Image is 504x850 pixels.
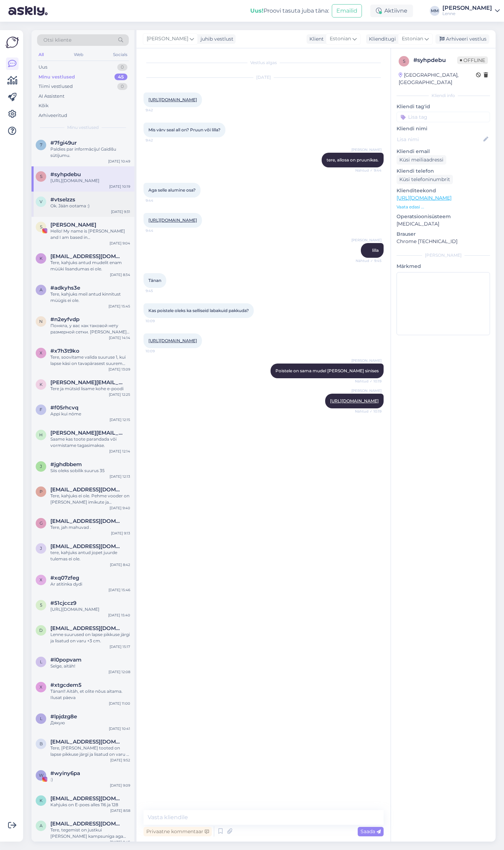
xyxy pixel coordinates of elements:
span: s [403,58,405,64]
span: #n2eyfvdp [50,316,79,323]
div: Siis oleks sobilik suurus 35 [50,468,130,474]
p: Kliendi email [397,148,490,155]
span: k [40,256,43,261]
div: Дякую [50,720,130,726]
span: 9:45 [146,288,172,293]
div: Tere, [PERSON_NAME] tooted on lapse pikkuse järgi ja lisatud on varu + 3cm. [50,745,130,758]
span: #f05rhcvq [50,405,78,411]
span: 10:09 [146,348,172,354]
div: [PERSON_NAME] [442,5,492,11]
div: [URL][DOMAIN_NAME] [50,178,130,184]
span: 9:44 [146,228,172,233]
div: [DATE] 12:25 [109,392,130,397]
p: Chrome [TECHNICAL_ID] [397,238,490,245]
div: [URL][DOMAIN_NAME] [50,606,130,613]
div: :) [50,776,130,783]
div: Saame kas toote parandada või vormistame tagasimakse. [50,436,130,449]
span: n [39,319,43,324]
div: Tere, tegemist on justkui [PERSON_NAME] kampsuniga aga toode ei ole tuule ega veekindel. Sobib ka... [50,827,130,839]
span: katerozv@gmail.com [50,795,123,802]
span: Samra Becic Karalic [50,222,96,228]
span: kertu.kokk@gmail.com [50,253,123,260]
span: Otsi kliente [43,36,71,44]
div: [DATE] 15:40 [108,613,130,618]
div: Lenne [442,11,492,16]
span: x [40,577,42,582]
div: Klienditugi [366,35,396,43]
p: Kliendi telefon [397,167,490,175]
a: [URL][DOMAIN_NAME] [330,398,379,403]
b: Uus! [250,7,264,14]
span: Offline [457,56,488,64]
p: [MEDICAL_DATA] [397,220,490,228]
span: 10:09 [146,318,172,324]
div: [DATE] 9:31 [111,209,130,214]
span: jenniferkolesov17@gmai.com [50,543,123,550]
span: tere, allosa on pruunikas. [327,157,379,163]
span: a [40,823,43,828]
a: [URL][DOMAIN_NAME] [148,338,197,343]
span: #jghdbbem [50,461,82,468]
span: k [40,798,43,803]
span: b [40,741,43,746]
span: #vtselzzs [50,196,75,203]
div: [DATE] 12:13 [110,474,130,479]
div: [GEOGRAPHIC_DATA], [GEOGRAPHIC_DATA] [399,71,476,86]
div: Minu vestlused [38,74,75,81]
span: bembijs16@gmail.com [50,739,123,745]
p: Vaata edasi ... [397,204,490,210]
span: Nähtud ✓ 9:45 [355,258,381,263]
div: [DATE] 10:49 [108,159,130,164]
div: [DATE] 9:09 [110,783,130,788]
span: Estonian [402,35,423,43]
span: #wyiny6pa [50,770,80,776]
span: #lpjdzg8e [50,713,77,720]
span: Mis värv seal all on? Pruun või lilla? [148,127,220,132]
span: #xtgcdem5 [50,682,82,688]
span: [PERSON_NAME] [351,358,381,363]
div: [PERSON_NAME] [397,252,490,258]
div: Arhiveeri vestlus [435,34,489,44]
span: Kas poistele oleks ka selliseid labakuid pakkuda? [148,308,249,313]
div: Ok. Jään ootama :) [50,203,130,209]
span: piretsirg@gmail.com [50,486,123,493]
span: g [40,520,43,526]
span: l [40,659,42,664]
div: [DATE] 8:45 [110,839,130,845]
div: Tänan!! Aitäh, et olite nõus aitama. Ilusat päeva [50,688,130,701]
div: All [37,50,45,59]
div: Tere, soovitame valida suuruse 1, kui lapse käsi on tavapärasest suurem võite ka valida suuruse 2. [50,354,130,367]
div: [DATE] 13:09 [108,367,130,372]
div: [DATE] 12:14 [109,449,130,454]
span: x [40,350,42,355]
span: Aga selle alumine osa? [148,187,196,193]
span: f [40,407,42,412]
div: [DATE] 10:41 [109,726,130,731]
a: [URL][DOMAIN_NAME] [397,195,451,201]
div: juhib vestlust [198,35,233,43]
div: Appi kui nōme [50,411,130,417]
span: Nähtud ✓ 9:44 [355,168,381,173]
span: Nähtud ✓ 10:19 [355,379,381,384]
div: Kõik [38,102,49,109]
span: k [40,382,43,387]
span: Poistele on sama mudel [PERSON_NAME] sinises [275,368,379,373]
div: Uus [38,64,47,71]
img: Askly Logo [6,36,19,49]
div: [DATE] [143,74,384,81]
div: 0 [117,83,127,90]
span: 9:44 [146,198,172,203]
div: Tere, kahjuks meil antud kinnitust müügis ei ole. [50,291,130,304]
div: [DATE] 9:52 [110,758,130,763]
div: [DATE] 14:14 [109,335,130,340]
div: Vestlus algas [143,60,384,66]
span: 9:42 [146,108,172,113]
span: Tänan [148,278,161,283]
p: Märkmed [397,263,490,270]
a: [URL][DOMAIN_NAME] [148,97,197,102]
div: Tere, kahjuks antud mudelit enam müüki lisandumas ei ole. [50,260,130,272]
input: Lisa tag [397,112,490,122]
div: Selge, aitäh! [50,663,130,669]
div: MM [430,6,440,16]
div: Tiimi vestlused [38,83,73,90]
